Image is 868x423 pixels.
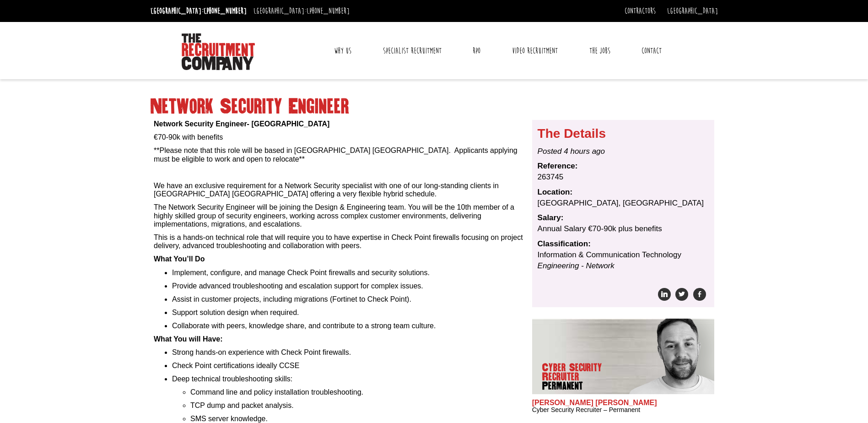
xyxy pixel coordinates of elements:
[172,375,525,383] li: Deep technical troubleshooting skills:
[307,6,350,16] a: [PHONE_NUMBER]
[172,295,525,304] li: Assist in customer projects, including migrations (Fortinet to Check Point).
[154,335,223,343] b: What You will Have:
[172,322,525,330] li: Collaborate with peers, knowledge share, and contribute to a strong team culture.
[148,4,249,18] li: [GEOGRAPHIC_DATA]:
[542,381,613,390] span: Permanent
[532,407,714,413] h3: Cyber Security Recruiter – Permanent
[532,399,714,407] h2: [PERSON_NAME] [PERSON_NAME]
[538,249,709,272] dd: Information & Communication Technology
[154,255,205,263] b: What You’ll Do
[154,146,525,163] p: **Please note that this role will be based in [GEOGRAPHIC_DATA] [GEOGRAPHIC_DATA]. Applicants app...
[466,39,487,62] a: RPO
[154,120,329,128] b: Network Security Engineer- [GEOGRAPHIC_DATA]
[190,401,525,410] li: TCP dump and packet analysis.
[251,4,352,18] li: [GEOGRAPHIC_DATA]:
[172,269,525,277] li: Implement, configure, and manage Check Point firewalls and security solutions.
[154,133,525,141] p: €70-90k with benefits
[667,6,718,16] a: [GEOGRAPHIC_DATA]
[151,98,718,115] h1: Network Security Engineer
[190,388,525,396] li: Command line and policy installation troubleshooting.
[538,172,709,183] dd: 263745
[538,239,709,249] dt: Classification:
[172,362,525,370] li: Check Point certifications ideally CCSE
[538,212,709,223] dt: Salary:
[172,282,525,290] li: Provide advanced troubleshooting and escalation support for complex issues.
[538,161,709,172] dt: Reference:
[635,39,669,62] a: Contact
[505,39,565,62] a: Video Recruitment
[154,182,525,199] p: We have an exclusive requirement for a Network Security specialist with one of our long-standing ...
[542,363,613,390] p: Cyber Security Recruiter
[626,319,714,394] img: John James Baird does Cyber Security Recruiter Permanent
[582,39,617,62] a: The Jobs
[376,39,448,62] a: Specialist Recruitment
[154,233,525,250] p: This is a hands-on technical role that will require you to have expertise in Check Point firewall...
[172,309,525,317] li: Support solution design when required.
[204,6,247,16] a: [PHONE_NUMBER]
[327,39,358,62] a: Why Us
[538,147,605,156] i: Posted 4 hours ago
[182,33,255,70] img: The Recruitment Company
[154,203,525,228] p: The Network Security Engineer will be joining the Design & Engineering team. You will be the 10th...
[538,198,709,209] dd: [GEOGRAPHIC_DATA], [GEOGRAPHIC_DATA]
[625,6,656,16] a: Contractors
[172,348,525,357] li: Strong hands-on experience with Check Point firewalls.
[190,415,525,423] li: SMS server knowledge.
[538,223,709,234] dd: Annual Salary €70-90k plus benefits
[538,187,709,198] dt: Location:
[538,261,615,270] i: Engineering - Network
[538,127,709,141] h3: The Details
